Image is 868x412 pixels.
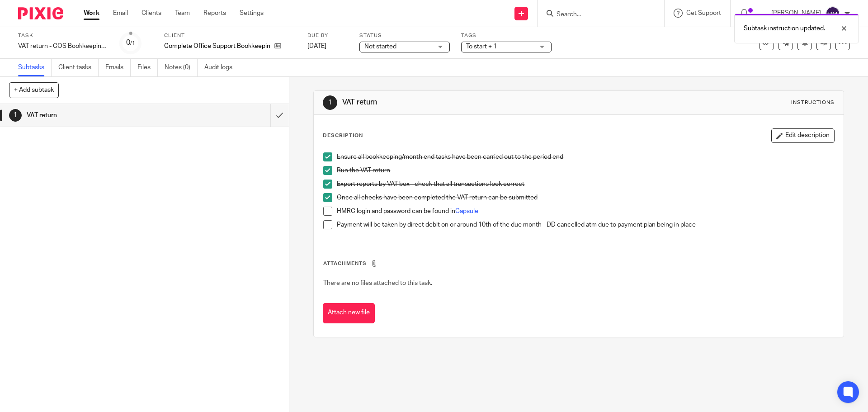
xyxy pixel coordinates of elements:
[364,43,396,50] span: Not started
[9,82,59,98] button: + Add subtask
[142,9,161,18] a: Clients
[18,32,108,39] label: Task
[240,9,264,18] a: Settings
[307,32,348,39] label: Due by
[342,98,598,107] h1: VAT return
[323,261,367,266] span: Attachments
[203,9,226,18] a: Reports
[204,59,239,76] a: Audit logs
[337,166,834,175] p: Run the VAT return
[826,6,840,21] img: svg%3E
[18,59,52,76] a: Subtasks
[113,9,128,18] a: Email
[744,24,825,33] p: Subtask instruction updated.
[337,152,834,161] p: Ensure all bookkeeping/month end tasks have been carried out to the period end
[126,38,135,48] div: 0
[27,109,183,122] h1: VAT return
[130,41,135,46] small: /1
[337,193,834,202] p: Once all checks have been completed the VAT return can be submitted
[771,128,835,143] button: Edit description
[791,99,835,106] div: Instructions
[105,59,131,76] a: Emails
[9,109,22,122] div: 1
[165,59,198,76] a: Notes (0)
[18,42,108,51] div: VAT return - COS Bookkeeping - August 2025
[337,220,834,229] p: Payment will be taken by direct debit on or around 10th of the due month - DD cancelled atm due t...
[359,32,450,39] label: Status
[307,43,326,49] span: [DATE]
[18,7,63,19] img: Pixie
[323,132,363,139] p: Description
[337,207,834,216] p: HMRC login and password can be found in
[323,280,432,286] span: There are no files attached to this task.
[175,9,190,18] a: Team
[58,59,99,76] a: Client tasks
[466,43,497,50] span: To start + 1
[337,180,834,189] p: Export reports by VAT box - check that all transactions look correct
[164,42,270,51] p: Complete Office Support Bookkeeping Ltd
[323,95,337,110] div: 1
[323,303,375,323] button: Attach new file
[137,59,158,76] a: Files
[18,42,108,51] div: VAT return - COS Bookkeeping - [DATE]
[164,32,296,39] label: Client
[455,208,478,214] a: Capsule
[84,9,99,18] a: Work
